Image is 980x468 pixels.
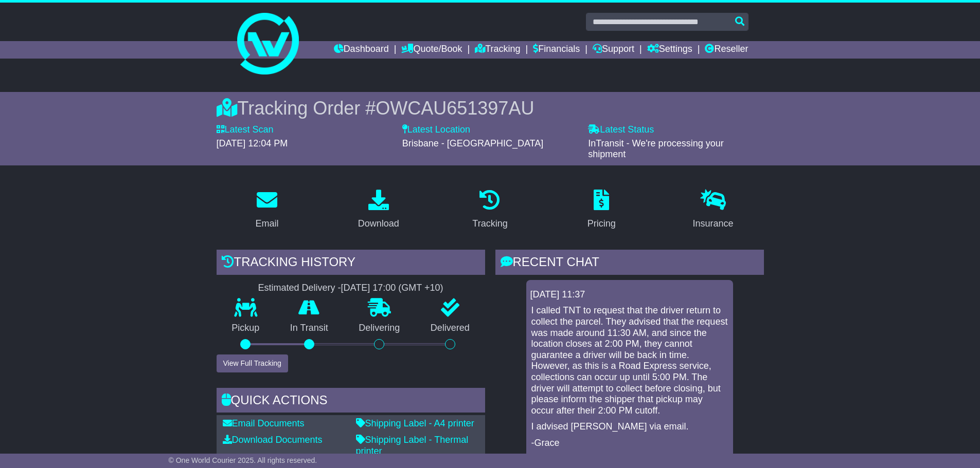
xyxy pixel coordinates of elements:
a: Shipping Label - Thermal printer [356,435,469,456]
p: I called TNT to request that the driver return to collect the parcel. They advised that the reque... [531,305,728,416]
a: Email Documents [223,418,305,428]
div: Tracking [472,217,507,231]
a: Insurance [686,186,740,234]
label: Latest Location [402,124,470,136]
button: View Full Tracking [217,354,288,372]
a: Quote/Book [401,41,462,59]
div: Email [255,217,278,231]
a: Tracking [475,41,520,59]
div: Pricing [587,217,616,231]
span: OWCAU651397AU [376,98,534,119]
p: -Grace [531,438,728,449]
div: Tracking Order # [217,97,764,119]
p: I advised [PERSON_NAME] via email. [531,421,728,433]
label: Latest Scan [217,124,274,136]
a: Download [351,186,406,234]
p: Delivering [344,323,416,334]
div: RECENT CHAT [495,250,764,277]
a: Support [593,41,634,59]
a: Reseller [705,41,748,59]
a: Email [248,186,285,234]
a: Tracking [466,186,514,234]
div: Tracking history [217,250,485,277]
p: In Transit [275,323,344,334]
div: [DATE] 17:00 (GMT +10) [341,283,443,294]
a: Settings [647,41,692,59]
span: © One World Courier 2025. All rights reserved. [169,456,317,464]
p: Delivered [415,323,485,334]
span: Brisbane - [GEOGRAPHIC_DATA] [402,138,543,148]
a: Financials [533,41,580,59]
div: [DATE] 11:37 [530,289,729,301]
label: Latest Status [588,124,654,136]
div: Download [358,217,399,231]
div: Insurance [693,217,734,231]
a: Dashboard [334,41,389,59]
a: Download Documents [223,435,323,445]
span: InTransit - We're processing your shipment [588,138,724,160]
a: Shipping Label - A4 printer [356,418,474,428]
div: Estimated Delivery - [217,283,485,294]
span: [DATE] 12:04 PM [217,138,288,148]
p: Pickup [217,323,275,334]
div: Quick Actions [217,388,485,416]
a: Pricing [581,186,622,234]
